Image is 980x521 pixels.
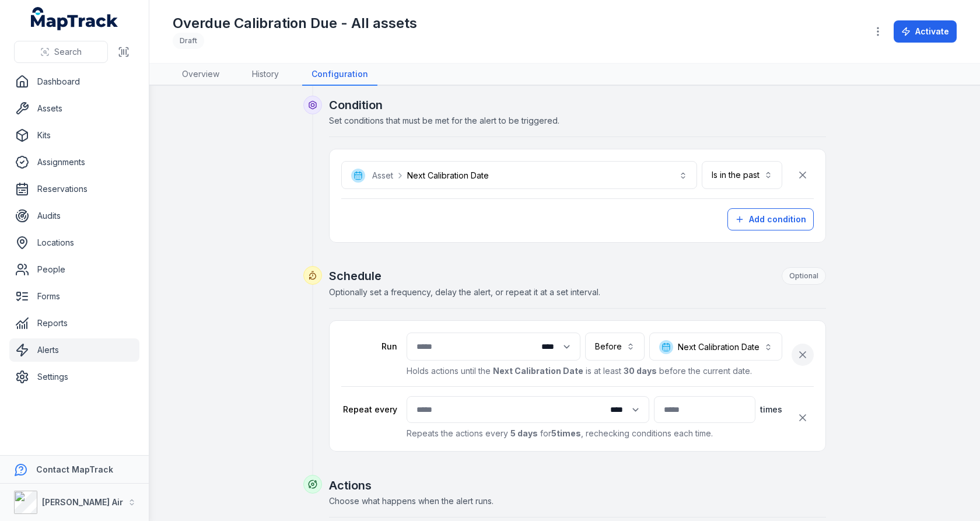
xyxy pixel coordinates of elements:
strong: 5 days [510,428,538,438]
span: Search [54,46,82,58]
a: Forms [9,285,139,308]
a: MapTrack [31,7,118,30]
p: Holds actions until the is at least before the current date. [407,365,782,377]
a: Alerts [9,338,139,362]
a: Kits [9,124,139,147]
span: Choose what happens when the alert runs. [329,496,494,506]
p: Repeats the actions every for , rechecking conditions each time. [407,428,782,439]
button: Before [585,333,645,361]
button: Is in the past [702,161,782,189]
a: History [243,64,288,86]
span: times [760,404,782,415]
h2: Actions [329,477,826,494]
a: Assignments [9,151,139,174]
span: Optionally set a frequency, delay the alert, or repeat it at a set interval. [329,287,600,297]
button: Search [14,41,108,63]
a: Assets [9,97,139,120]
a: Locations [9,231,139,254]
strong: [PERSON_NAME] Air [42,497,123,507]
strong: Next Calibration Date [493,366,583,376]
strong: Contact MapTrack [36,464,113,474]
button: Next Calibration Date [649,333,782,361]
h1: Overdue Calibration Due - All assets [173,14,417,33]
a: Audits [9,204,139,228]
button: Add condition [727,208,814,230]
div: Draft [173,33,204,49]
a: Reservations [9,177,139,201]
h2: Condition [329,97,826,113]
a: People [9,258,139,281]
label: Repeat every [341,404,397,415]
a: Dashboard [9,70,139,93]
label: Run [341,341,397,352]
span: Set conditions that must be met for the alert to be triggered. [329,116,559,125]
a: Configuration [302,64,377,86]
a: Settings [9,365,139,389]
div: Optional [782,267,826,285]
button: Activate [894,20,957,43]
strong: 30 days [624,366,657,376]
strong: 5 times [551,428,581,438]
a: Overview [173,64,229,86]
button: AssetNext Calibration Date [341,161,697,189]
a: Reports [9,312,139,335]
h2: Schedule [329,267,826,285]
